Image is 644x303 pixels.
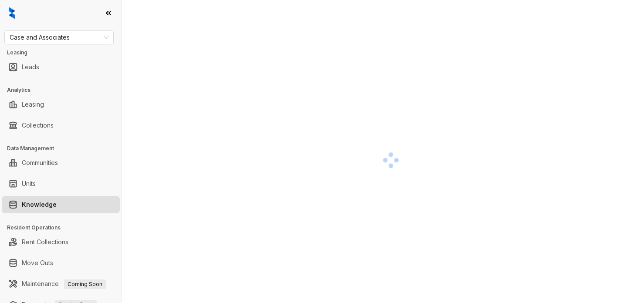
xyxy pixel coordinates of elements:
a: Knowledge [22,196,57,213]
img: logo [9,7,15,19]
a: Move Outs [22,254,53,272]
a: Communities [22,154,58,172]
li: Collections [2,117,120,134]
a: Units [22,175,36,192]
li: Leasing [2,96,120,113]
h3: Data Management [7,145,122,152]
li: Maintenance [2,275,120,293]
h3: Resident Operations [7,224,122,232]
li: Knowledge [2,196,120,213]
a: Leads [22,58,39,76]
a: Leasing [22,96,44,113]
a: Rent Collections [22,233,68,251]
li: Rent Collections [2,233,120,251]
li: Move Outs [2,254,120,272]
h3: Leasing [7,49,122,57]
li: Leads [2,58,120,76]
span: Case and Associates [10,31,108,44]
li: Communities [2,154,120,172]
h3: Analytics [7,86,122,94]
span: Coming Soon [64,279,106,289]
li: Units [2,175,120,192]
a: Collections [22,117,54,134]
